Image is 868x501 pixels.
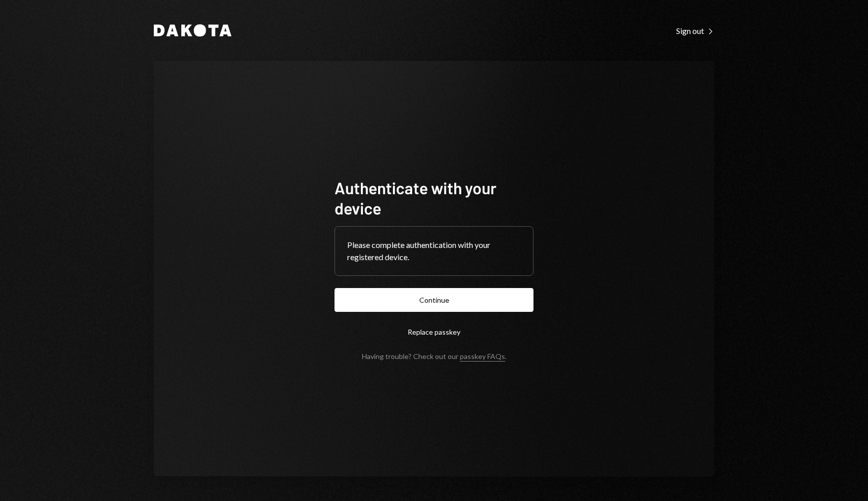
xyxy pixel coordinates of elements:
[347,239,521,263] div: Please complete authentication with your registered device.
[335,288,533,312] button: Continue
[676,25,714,36] a: Sign out
[362,352,507,361] div: Having trouble? Check out our .
[676,26,714,36] div: Sign out
[460,352,505,362] a: passkey FAQs
[335,320,533,344] button: Replace passkey
[335,177,533,218] h1: Authenticate with your device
